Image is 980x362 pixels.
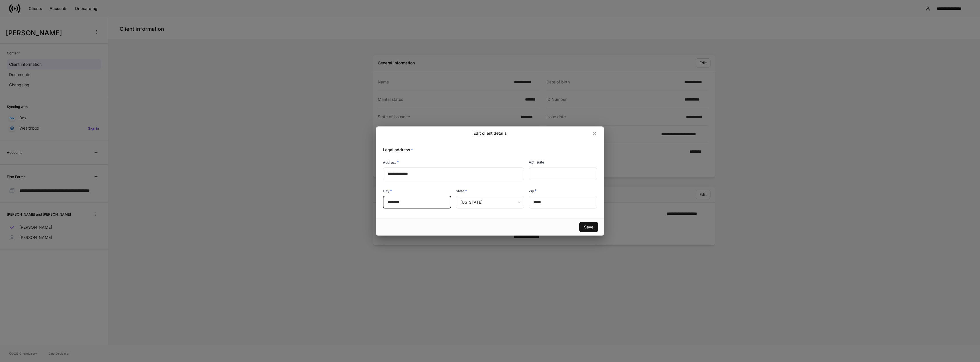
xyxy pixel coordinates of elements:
h6: State [456,188,467,194]
h6: City [383,188,392,194]
div: Legal address [378,140,597,153]
h6: Apt, suite [529,159,544,165]
button: Save [579,222,598,232]
h2: Edit client details [473,130,507,136]
div: Save [584,225,593,229]
div: [US_STATE] [456,196,524,208]
h6: Address [383,159,399,165]
h6: Zip [529,188,536,194]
